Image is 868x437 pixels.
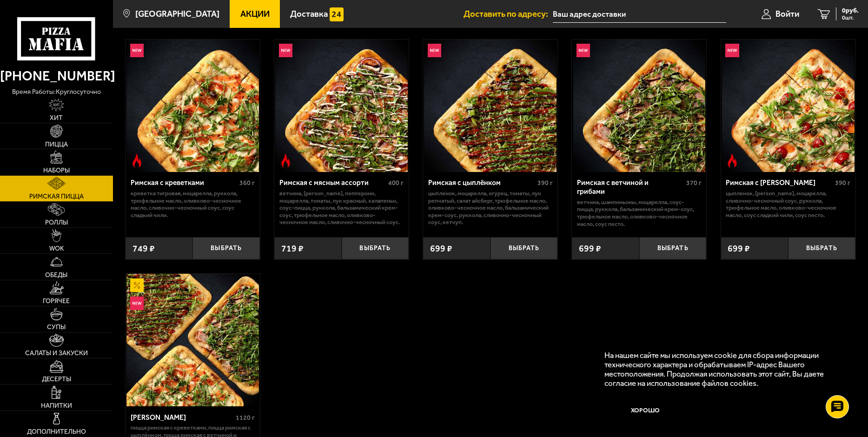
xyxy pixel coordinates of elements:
[130,154,144,167] img: Острое блюдо
[330,7,343,21] img: 15daf4d41897b9f0e9f617042186c801.svg
[41,403,72,409] span: Напитки
[131,190,255,218] p: креветка тигровая, моцарелла, руккола, трюфельное масло, оливково-чесночное масло, сливочно-чесно...
[50,115,63,121] span: Хит
[725,154,739,167] img: Острое блюдо
[126,274,259,406] img: Мама Миа
[290,10,328,19] span: Доставка
[428,44,441,57] img: Новинка
[430,244,452,253] span: 699 ₽
[133,244,155,253] span: 749 ₽
[130,278,144,292] img: Акционный
[490,237,558,259] button: Выбрать
[388,179,404,187] span: 400 г
[45,219,68,226] span: Роллы
[43,298,70,305] span: Горячее
[45,272,67,278] span: Обеды
[43,167,70,174] span: Наборы
[42,376,71,383] span: Десерты
[577,179,684,196] div: Римская с ветчиной и грибами
[274,40,409,172] a: НовинкаОстрое блюдоРимская с мясным ассорти
[423,40,557,172] a: НовинкаРимская с цыплёнком
[428,179,535,187] div: Римская с цыплёнком
[49,245,64,252] span: WOK
[639,237,707,259] button: Выбрать
[342,237,409,259] button: Выбрать
[279,44,292,57] img: Новинка
[130,44,144,57] img: Новинка
[842,15,859,20] span: 0 шт.
[604,397,686,424] button: Хорошо
[47,324,66,331] span: Супы
[726,179,833,187] div: Римская с [PERSON_NAME]
[126,274,260,406] a: АкционныйНовинкаМама Миа
[130,297,144,310] img: Новинка
[236,414,255,422] span: 1120 г
[579,244,601,253] span: 699 ₽
[131,413,234,422] div: [PERSON_NAME]
[135,10,219,19] span: [GEOGRAPHIC_DATA]
[279,154,292,167] img: Острое блюдо
[537,179,553,187] span: 390 г
[126,40,260,172] a: НовинкаОстрое блюдоРимская с креветками
[275,40,408,172] img: Римская с мясным ассорти
[239,179,255,187] span: 360 г
[573,40,706,172] img: Римская с ветчиной и грибами
[126,40,259,172] img: Римская с креветками
[428,190,553,226] p: цыпленок, моцарелла, огурец, томаты, лук репчатый, салат айсберг, трюфельное масло, оливково-чесн...
[424,40,557,172] img: Римская с цыплёнком
[577,199,702,227] p: ветчина, шампиньоны, моцарелла, соус-пицца, руккола, бальзамический крем-соус, трюфельное масло, ...
[775,10,799,19] span: Войти
[45,141,68,148] span: Пицца
[726,190,850,218] p: цыпленок, [PERSON_NAME], моцарелла, сливочно-чесночный соус, руккола, трюфельное масло, оливково-...
[279,179,386,187] div: Римская с мясным ассорти
[576,44,590,57] img: Новинка
[572,40,706,172] a: НовинкаРимская с ветчиной и грибами
[553,6,726,23] input: Ваш адрес доставки
[835,179,850,187] span: 390 г
[192,237,260,259] button: Выбрать
[279,190,404,226] p: ветчина, [PERSON_NAME], пепперони, моцарелла, томаты, лук красный, халапеньо, соус-пицца, руккола...
[722,40,855,172] img: Римская с томатами черри
[25,350,88,357] span: Салаты и закуски
[842,7,859,14] span: 0 руб.
[788,237,855,259] button: Выбрать
[464,10,553,19] span: Доставить по адресу:
[604,351,841,388] p: На нашем сайте мы используем cookie для сбора информации технического характера и обрабатываем IP...
[281,244,304,253] span: 719 ₽
[725,44,739,57] img: Новинка
[27,429,86,435] span: Дополнительно
[686,179,702,187] span: 370 г
[29,193,84,200] span: Римская пицца
[240,10,270,19] span: Акции
[131,179,238,187] div: Римская с креветками
[721,40,855,172] a: НовинкаОстрое блюдоРимская с томатами черри
[728,244,750,253] span: 699 ₽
